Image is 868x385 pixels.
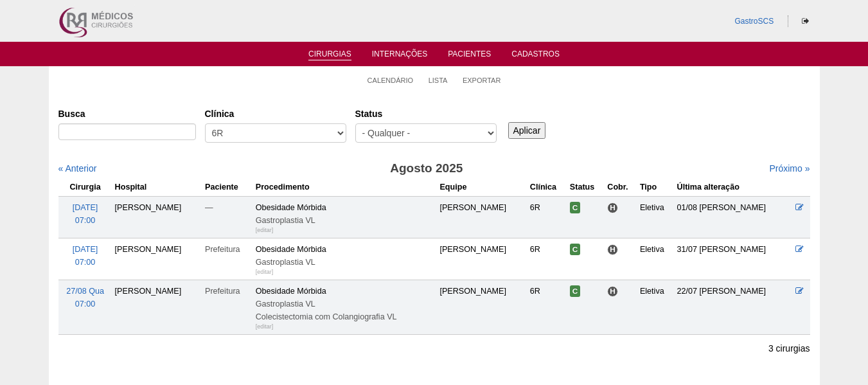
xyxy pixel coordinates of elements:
span: 07:00 [75,258,96,267]
td: Eletiva [637,280,675,334]
a: « Anterior [58,163,97,174]
a: Cadastros [511,49,560,62]
h3: Agosto 2025 [238,159,614,178]
td: Obesidade Mórbida [253,238,438,280]
th: Tipo [637,178,675,197]
td: 6R [527,238,567,280]
td: Obesidade Mórbida [253,280,438,334]
span: Confirmada [570,202,581,213]
span: Confirmada [570,285,581,297]
td: [PERSON_NAME] [437,280,527,334]
div: Gastroplastia VL [256,256,435,269]
a: Editar [795,203,804,212]
p: 3 cirurgias [768,343,810,355]
span: 07:00 [75,216,96,225]
div: Prefeitura [205,285,251,298]
a: Calendário [368,76,414,85]
th: Paciente [202,178,253,197]
span: 07:00 [75,300,96,309]
td: Eletiva [637,238,675,280]
div: Gastroplastia VL [256,298,435,310]
label: Clínica [205,107,346,120]
span: Hospital [607,202,618,213]
span: Hospital [607,286,618,297]
th: Procedimento [253,178,438,197]
label: Status [355,107,497,120]
a: Editar [795,287,804,296]
th: Hospital [112,178,202,197]
div: Gastroplastia VL [256,214,435,227]
td: [PERSON_NAME] [437,238,527,280]
div: — [205,201,251,214]
span: [DATE] [73,203,98,212]
th: Equipe [437,178,527,197]
span: 27/08 Qua [66,287,104,296]
td: 01/08 [PERSON_NAME] [675,196,793,238]
input: Digite os termos que você deseja procurar. [58,123,196,140]
th: Última alteração [675,178,793,197]
input: Aplicar [508,122,546,139]
td: 6R [527,280,567,334]
td: [PERSON_NAME] [112,280,202,334]
a: Internações [372,49,428,62]
td: [PERSON_NAME] [437,196,527,238]
th: Cirurgia [58,178,112,197]
a: Próximo » [769,163,810,174]
div: [editar] [256,320,274,333]
a: Pacientes [448,49,491,62]
div: [editar] [256,224,274,237]
td: Eletiva [637,196,675,238]
div: Colecistectomia com Colangiografia VL [256,310,435,323]
a: [DATE] 07:00 [73,245,98,267]
td: Obesidade Mórbida [253,196,438,238]
a: Editar [795,245,804,254]
a: Lista [429,76,448,85]
a: Exportar [463,76,501,85]
th: Clínica [527,178,567,197]
a: Cirurgias [308,49,351,60]
div: [editar] [256,265,274,278]
a: GastroSCS [734,17,774,26]
i: Sair [802,17,809,25]
td: 22/07 [PERSON_NAME] [675,280,793,334]
a: 27/08 Qua 07:00 [66,287,104,309]
span: Confirmada [570,244,581,255]
td: [PERSON_NAME] [112,196,202,238]
td: [PERSON_NAME] [112,238,202,280]
div: Prefeitura [205,243,251,256]
td: 6R [527,196,567,238]
span: Hospital [607,244,618,255]
a: [DATE] 07:00 [73,203,98,225]
th: Status [567,178,605,197]
th: Cobr. [605,178,637,197]
label: Busca [58,107,196,120]
td: 31/07 [PERSON_NAME] [675,238,793,280]
span: [DATE] [73,245,98,254]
